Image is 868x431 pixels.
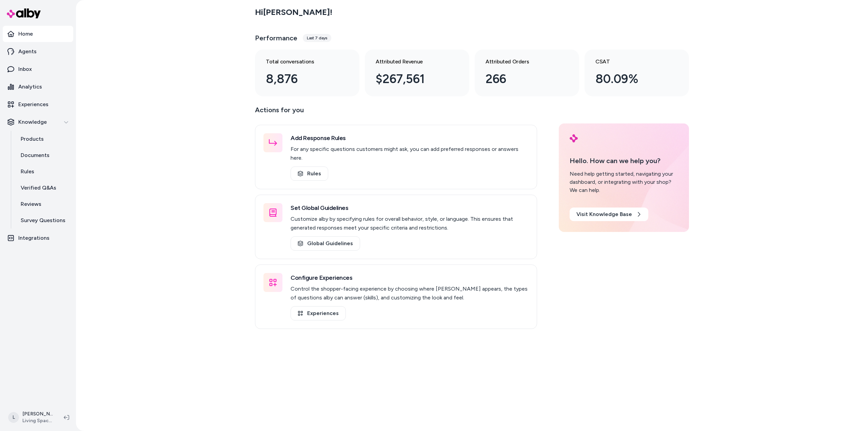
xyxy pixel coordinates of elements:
[3,43,73,60] a: Agents
[291,273,529,282] h3: Configure Experiences
[3,114,73,130] button: Knowledge
[21,184,56,192] p: Verified Q&As
[291,133,529,143] h3: Add Response Rules
[291,166,328,181] a: Rules
[291,285,529,302] p: Control the shopper-facing experience by choosing where [PERSON_NAME] appears, the types of quest...
[14,180,73,196] a: Verified Q&As
[7,8,41,18] img: alby Logo
[486,70,557,88] div: 266
[570,170,678,194] div: Need help getting started, navigating your dashboard, or integrating with your shop? We can help.
[14,163,73,180] a: Rules
[255,50,359,96] a: Total conversations 8,876
[291,203,529,213] h3: Set Global Guidelines
[21,135,44,143] p: Products
[3,96,73,113] a: Experiences
[376,70,448,88] div: $267,561
[18,83,42,91] p: Analytics
[570,208,648,221] a: Visit Knowledge Base
[291,306,346,320] a: Experiences
[255,33,297,43] h3: Performance
[21,168,34,176] p: Rules
[291,215,529,232] p: Customize alby by specifying rules for overall behavior, style, or language. This ensures that ge...
[3,79,73,95] a: Analytics
[18,65,32,73] p: Inbox
[266,58,338,66] h3: Total conversations
[570,134,578,142] img: alby Logo
[376,58,448,66] h3: Attributed Revenue
[18,118,47,126] p: Knowledge
[21,200,41,208] p: Reviews
[291,145,529,162] p: For any specific questions customers might ask, you can add preferred responses or answers here.
[255,7,332,17] h2: Hi [PERSON_NAME] !
[475,50,579,96] a: Attributed Orders 266
[14,196,73,212] a: Reviews
[266,70,338,88] div: 8,876
[3,26,73,42] a: Home
[570,156,678,166] p: Hello. How can we help you?
[486,58,557,66] h3: Attributed Orders
[4,407,58,428] button: L[PERSON_NAME]Living Spaces
[14,147,73,163] a: Documents
[21,151,50,159] p: Documents
[22,411,53,417] p: [PERSON_NAME]
[18,234,50,242] p: Integrations
[14,212,73,229] a: Survey Questions
[3,61,73,77] a: Inbox
[21,216,65,224] p: Survey Questions
[18,30,33,38] p: Home
[291,236,360,251] a: Global Guidelines
[18,47,37,56] p: Agents
[595,70,667,88] div: 80.09%
[18,100,48,109] p: Experiences
[8,412,19,423] span: L
[303,34,331,42] div: Last 7 days
[255,104,537,121] p: Actions for you
[14,131,73,147] a: Products
[585,50,689,96] a: CSAT 80.09%
[3,230,73,246] a: Integrations
[22,417,53,424] span: Living Spaces
[595,58,667,66] h3: CSAT
[365,50,469,96] a: Attributed Revenue $267,561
